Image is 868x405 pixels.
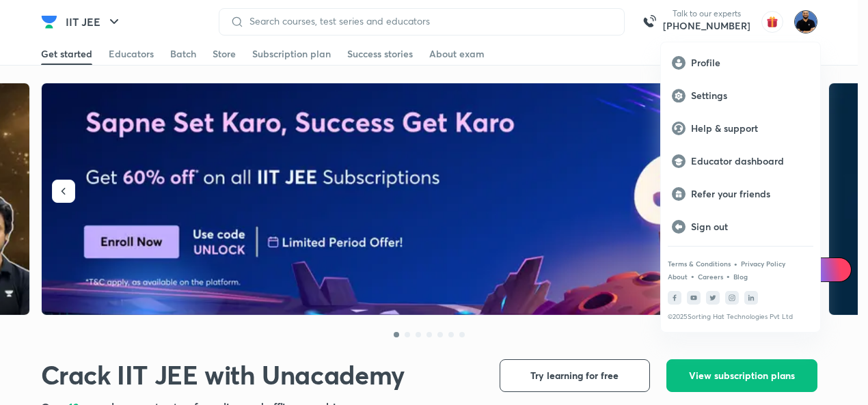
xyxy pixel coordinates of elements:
div: • [690,270,695,282]
p: Sign out [691,221,809,233]
a: About [668,273,688,281]
a: Educator dashboard [661,145,820,178]
p: Refer your friends [691,188,809,200]
a: Help & support [661,112,820,145]
p: © 2025 Sorting Hat Technologies Pvt Ltd [668,313,813,321]
a: Careers [698,273,723,281]
a: Refer your friends [661,178,820,210]
a: Settings [661,79,820,112]
p: Educator dashboard [691,155,809,167]
p: Profile [691,57,809,69]
a: Profile [661,46,820,79]
a: Terms & Conditions [668,260,731,268]
a: Blog [733,273,748,281]
div: • [726,270,731,282]
div: • [733,257,738,270]
p: Help & support [691,122,809,135]
a: Privacy Policy [741,260,785,268]
p: Settings [691,89,809,102]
